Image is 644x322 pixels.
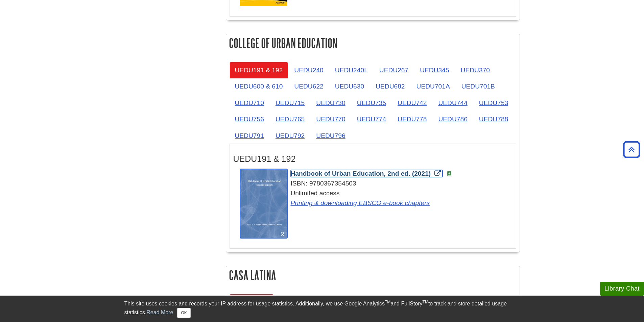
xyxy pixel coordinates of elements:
a: UEDU770 [311,111,351,127]
a: UEDU630 [330,78,369,95]
a: UEDU622 [289,78,329,95]
button: Library Chat [600,282,644,296]
h2: Casa Latina [226,266,520,284]
a: UEDU753 [474,95,514,111]
a: Back to Top [621,145,642,154]
a: Read More [146,309,173,315]
a: UEDU345 [414,62,454,78]
a: UEDU600 & 610 [230,78,288,95]
a: UEDU786 [433,111,473,127]
a: ENGL109D [367,294,411,311]
a: UEDU788 [474,111,514,127]
a: ENGL110D [412,294,456,311]
button: Close [177,308,190,318]
sup: TM [423,300,428,304]
a: UEDU765 [270,111,310,127]
a: UEDU744 [433,95,473,111]
a: UEDU191 & 192 [230,62,288,78]
a: UEDU370 [455,62,495,78]
a: UEDU240 [289,62,329,78]
a: UEDU730 [311,95,351,111]
a: HLTH211D [457,294,500,311]
a: UEDU774 [352,111,391,127]
sup: TM [385,300,390,304]
span: Handbook of Urban Education, 2nd ed. (2021) [291,170,431,177]
a: ACES100D [230,294,273,311]
h2: College of Urban Education [226,34,520,52]
a: UEDU701A [411,78,455,95]
div: This site uses cookies and records your IP address for usage statistics. Additionally, we use Goo... [124,300,520,318]
a: COMM120D [274,294,321,311]
a: UEDU682 [370,78,410,95]
a: Link opens in new window [291,199,430,206]
div: ISBN: 9780367354503 [240,179,512,189]
a: UEDU240L [330,62,373,78]
h3: UEDU191 & 192 [233,154,512,164]
a: UEDU796 [311,127,351,144]
a: UEDU267 [374,62,414,78]
a: UEDU791 [230,127,269,144]
a: UEDU756 [230,111,269,127]
img: Cover Art [240,169,287,238]
a: UEDU715 [270,95,310,111]
a: UEDU778 [392,111,432,127]
a: UEDU701B [456,78,500,95]
a: UEDU742 [392,95,432,111]
a: UEDU710 [230,95,269,111]
a: UEDU735 [352,95,391,111]
img: e-Book [447,171,452,176]
a: Link opens in new window [291,170,443,177]
a: ECON200D [321,294,366,311]
a: UEDU792 [270,127,310,144]
div: Unlimited access [240,189,512,208]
